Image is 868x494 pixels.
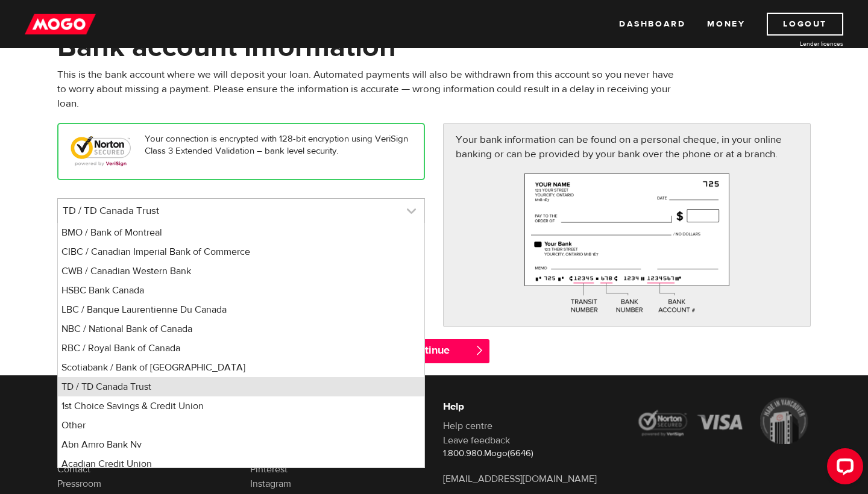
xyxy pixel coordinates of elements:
iframe: LiveChat chat widget [817,443,868,494]
a: Lender licences [753,39,843,48]
a: Money [707,13,745,36]
h1: Bank account information [57,31,811,63]
img: mogo_logo-11ee424be714fa7cbb0f0f49df9e16ec.png [25,13,96,36]
li: CWB / Canadian Western Bank [58,261,424,281]
li: 1st Choice Savings & Credit Union [58,396,424,416]
li: Abn Amro Bank Nv [58,435,424,454]
li: Acadian Credit Union [58,454,424,474]
p: 1.800.980.Mogo(6646) [443,448,618,460]
p: Your bank information can be found on a personal cheque, in your online banking or can be provide... [456,133,798,161]
a: Pressroom [57,478,101,490]
li: BMO / Bank of Montreal [58,223,424,242]
p: Your connection is encrypted with 128-bit encryption using VeriSign Class 3 Extended Validation –... [71,133,412,157]
a: Leave feedback [443,434,510,446]
span:  [474,345,485,355]
a: Instagram [250,478,291,490]
li: NBC / National Bank of Canada [58,319,424,339]
li: CIBC / Canadian Imperial Bank of Commerce [58,242,424,261]
a: Pinterest [250,463,288,475]
img: paycheck-large-7c426558fe069eeec9f9d0ad74ba3ec2.png [524,174,730,314]
input: Continue [379,339,489,363]
a: Logout [767,13,843,36]
li: Scotiabank / Bank of [GEOGRAPHIC_DATA] [58,358,424,377]
li: Other [58,416,424,435]
img: legal-icons-92a2ffecb4d32d839781d1b4e4802d7b.png [636,398,811,445]
a: [EMAIL_ADDRESS][DOMAIN_NAME] [443,473,597,485]
h6: Help [443,399,618,414]
li: LBC / Banque Laurentienne Du Canada [58,300,424,319]
a: Contact [57,463,90,475]
a: Dashboard [619,13,685,36]
a: Help centre [443,420,492,432]
li: RBC / Royal Bank of Canada [58,339,424,358]
li: TD / TD Canada Trust [58,377,424,396]
p: This is the bank account where we will deposit your loan. Automated payments will also be withdra... [57,67,682,111]
li: HSBC Bank Canada [58,281,424,300]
